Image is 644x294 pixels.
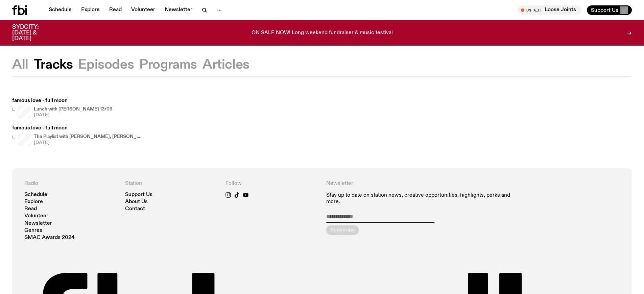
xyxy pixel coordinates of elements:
a: Read [105,5,126,15]
h4: Station [125,180,218,187]
a: Contact [125,206,145,212]
a: famous love - full moonA polaroid of Ella Avni in the studio on top of the mixer which is also lo... [12,98,113,119]
span: Support Us [591,7,618,13]
button: On AirLoose Joints [518,5,581,15]
a: famous love - full moonThe Playlist with [PERSON_NAME], [PERSON_NAME], [PERSON_NAME], and Raf[DATE] [12,126,142,146]
span: [DATE] [34,141,142,145]
h4: Radio [24,180,117,187]
h4: Newsletter [326,180,519,187]
button: Support Us [587,5,632,15]
button: Subscribe [326,225,359,235]
a: Read [24,206,37,212]
h3: SYDCITY: [DATE] & [DATE] [12,24,55,42]
a: Support Us [125,192,152,197]
a: Explore [24,199,43,204]
a: Volunteer [127,5,159,15]
a: Explore [77,5,104,15]
a: About Us [125,199,148,204]
p: Stay up to date on station news, creative opportunities, highlights, perks and more. [326,192,519,205]
span: [DATE] [34,113,113,117]
a: SMAC Awards 2024 [24,235,75,240]
button: All [12,59,28,71]
h4: The Playlist with [PERSON_NAME], [PERSON_NAME], [PERSON_NAME], and Raf [34,134,142,139]
a: Newsletter [161,5,196,15]
button: Episodes [78,59,134,71]
a: Schedule [24,192,47,197]
a: Volunteer [24,214,48,219]
a: Newsletter [24,221,52,226]
h3: famous love - full moon [12,98,113,103]
button: Tracks [34,59,73,71]
button: Programs [139,59,197,71]
h3: famous love - full moon [12,126,142,131]
button: Articles [202,59,249,71]
a: Genres [24,228,42,233]
p: ON SALE NOW! Long weekend fundraiser & music festival [252,30,393,36]
a: Schedule [45,5,76,15]
h4: Lunch with [PERSON_NAME] 13/09 [34,107,113,112]
h4: Follow [225,180,318,187]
